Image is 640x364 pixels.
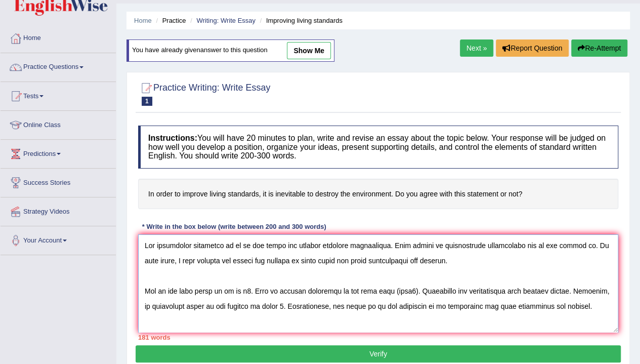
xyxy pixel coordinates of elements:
b: Instructions: [148,134,197,142]
a: Home [1,24,116,50]
button: Verify [136,345,621,362]
a: Strategy Videos [1,197,116,223]
h4: In order to improve living standards, it is inevitable to destroy the environment. Do you agree w... [138,179,618,210]
h2: Practice Writing: Write Essay [138,80,270,106]
div: * Write in the box below (write between 200 and 300 words) [138,222,330,231]
a: Tests [1,82,116,107]
a: Online Class [1,111,116,136]
a: Your Account [1,226,116,252]
a: show me [287,42,331,59]
button: Re-Attempt [571,39,627,57]
div: 181 words [138,333,618,342]
a: Next » [460,39,493,57]
button: Report Question [496,39,569,57]
a: Writing: Write Essay [196,17,255,24]
a: Success Stories [1,169,116,194]
a: Predictions [1,140,116,165]
a: Practice Questions [1,53,116,78]
span: 1 [142,97,152,106]
div: You have already given answer to this question [126,39,334,62]
h4: You will have 20 minutes to plan, write and revise an essay about the topic below. Your response ... [138,126,618,169]
li: Improving living standards [258,16,343,25]
li: Practice [153,16,186,25]
a: Home [134,17,152,24]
